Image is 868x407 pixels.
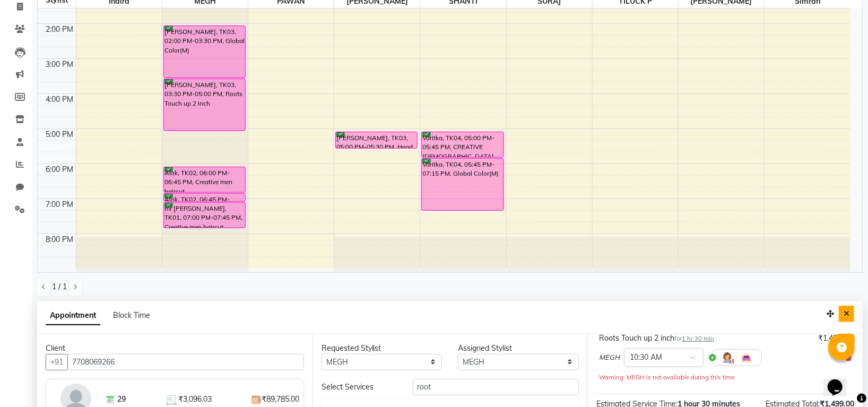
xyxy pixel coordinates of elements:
div: 3:00 PM [44,59,76,70]
div: Client [46,343,304,354]
div: ₹1,499.00 [818,333,852,344]
div: Alok, TK02, 06:45 PM-07:00 PM, [PERSON_NAME] desigh(craft) [164,194,245,201]
small: Warning: MEGH is not available during this time [599,374,735,381]
iframe: chat widget [823,365,857,396]
input: Search by Name/Mobile/Email/Code [67,354,304,370]
div: Roots Touch up 2 inch [599,333,714,344]
div: 2:00 PM [44,24,76,35]
div: Varitka, TK04, 05:45 PM-07:15 PM, Global Color(M) [422,159,503,210]
div: [PERSON_NAME], TK03, 05:00 PM-05:30 PM, Head Massage (MEN) [336,132,417,148]
div: mr [PERSON_NAME], TK01, 07:00 PM-07:45 PM, Creative men haircut [164,203,245,228]
span: MEGH [599,352,620,363]
span: Appointment [46,306,100,325]
div: Varitka, TK04, 05:00 PM-05:45 PM, CREATIVE [DEMOGRAPHIC_DATA] HAIRCUT [422,132,503,157]
span: ₹89,785.00 [262,394,299,405]
span: 29 [117,394,126,405]
button: Close [839,306,854,322]
div: Requested Stylist [322,343,442,354]
div: Select Services [314,382,405,393]
span: 1 / 1 [52,281,67,292]
span: ₹3,096.03 [178,394,212,405]
small: for [674,335,714,342]
div: [PERSON_NAME], TK03, 02:00 PM-03:30 PM, Global Color(M) [164,26,245,77]
div: 8:00 PM [44,234,76,245]
button: +91 [46,354,68,370]
img: Hairdresser.png [721,351,734,364]
div: Alok, TK02, 06:00 PM-06:45 PM, Creative men haircut [164,167,245,192]
img: Interior.png [740,351,753,364]
span: 1 hr 30 min [682,335,714,342]
div: [PERSON_NAME], TK03, 03:30 PM-05:00 PM, Roots Touch up 2 inch [164,79,245,131]
div: 4:00 PM [44,94,76,105]
div: 7:00 PM [44,199,76,210]
div: 6:00 PM [44,164,76,175]
div: 5:00 PM [44,129,76,140]
input: Search by service name [413,379,579,395]
span: Block Time [113,310,150,320]
div: Assigned Stylist [458,343,579,354]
